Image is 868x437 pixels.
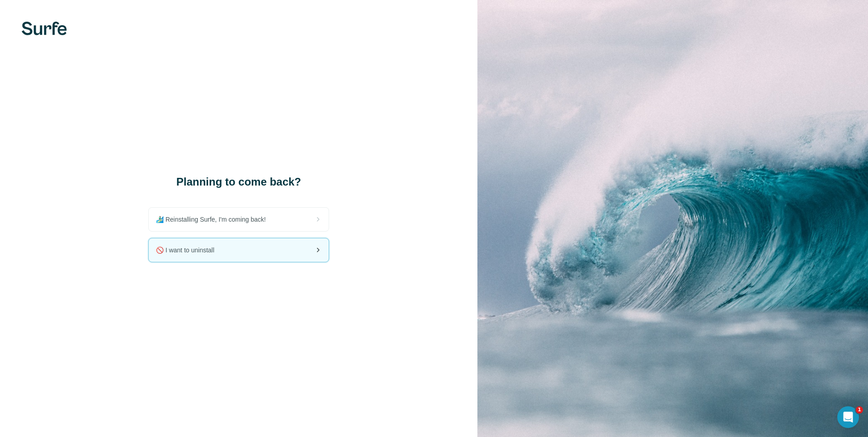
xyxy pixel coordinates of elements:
img: Surfe's logo [22,22,67,35]
span: 🏄🏻‍♂️ Reinstalling Surfe, I'm coming back! [156,215,273,224]
h1: Planning to come back? [148,175,329,189]
span: 1 [856,406,863,414]
iframe: Intercom live chat [837,406,859,428]
span: 🚫 I want to uninstall [156,246,222,255]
